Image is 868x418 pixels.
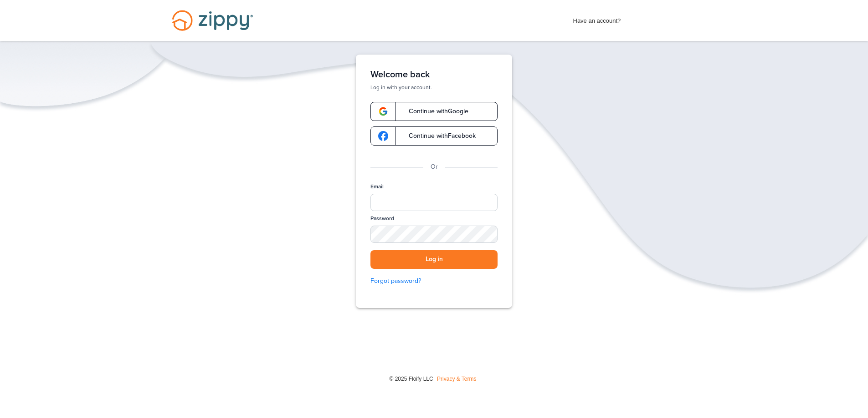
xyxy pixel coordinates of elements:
[370,102,498,121] a: google-logoContinue withGoogle
[400,108,468,115] span: Continue with Google
[370,69,498,80] h1: Welcome back
[370,226,498,243] input: Password
[370,84,498,91] p: Log in with your account.
[400,133,476,139] span: Continue with Facebook
[378,131,388,141] img: google-logo
[573,11,621,26] span: Have an account?
[370,276,498,286] a: Forgot password?
[370,126,498,146] a: google-logoContinue withFacebook
[378,106,388,116] img: google-logo
[370,250,498,269] button: Log in
[389,376,433,382] span: © 2025 Floify LLC
[370,194,498,211] input: Email
[370,215,394,222] label: Password
[431,162,438,172] p: Or
[437,376,476,382] a: Privacy & Terms
[370,183,384,191] label: Email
